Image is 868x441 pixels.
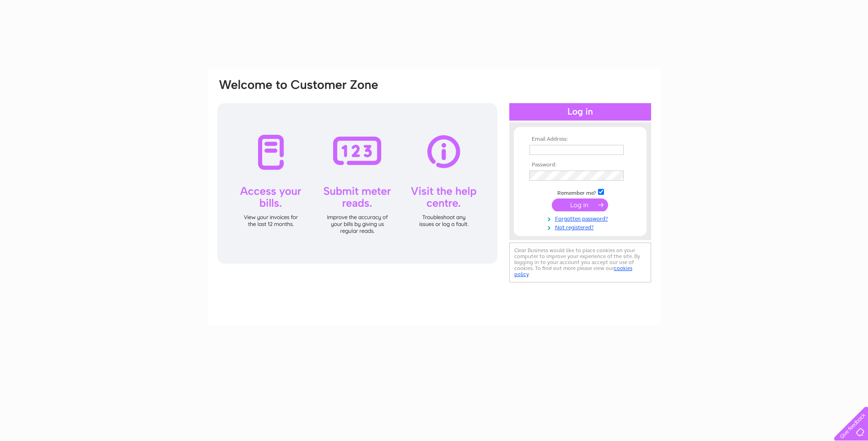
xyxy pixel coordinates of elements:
[552,198,608,211] input: Submit
[527,187,633,197] td: Remember me?
[509,243,651,282] div: Clear Business would like to place cookies on your computer to improve your experience of the sit...
[527,136,633,143] th: Email Address:
[514,265,632,277] a: cookies policy
[527,162,633,168] th: Password:
[529,214,633,222] a: Forgotten password?
[529,222,633,231] a: Not registered?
